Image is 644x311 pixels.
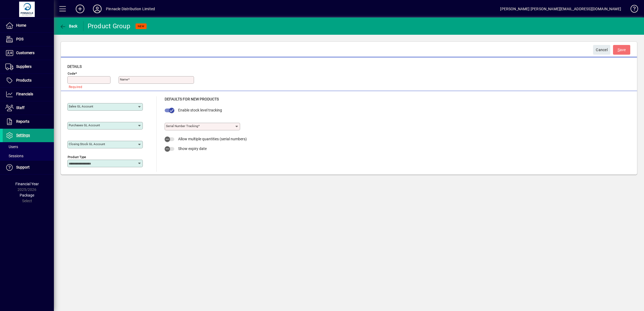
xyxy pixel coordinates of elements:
[3,19,54,32] a: Home
[16,78,32,82] span: Products
[3,88,54,101] a: Financials
[16,37,23,41] span: POS
[613,45,630,55] button: Save
[69,84,106,89] mat-error: Required
[3,101,54,115] a: Staff
[3,60,54,74] a: Suppliers
[89,4,106,14] button: Profile
[618,48,620,52] span: S
[5,154,23,158] span: Sessions
[3,33,54,46] a: POS
[106,5,155,13] div: Pinnacle Distribution Limited
[69,123,100,127] mat-label: Purchases GL account
[178,146,207,151] span: Show expiry date
[593,45,610,55] button: Cancel
[165,97,219,101] span: Defaults for new products
[58,21,79,31] button: Back
[16,23,26,27] span: Home
[68,155,86,159] mat-label: Product type
[16,106,25,110] span: Staff
[20,193,34,197] span: Package
[68,72,75,75] mat-label: Code
[626,1,637,19] a: Knowledge Base
[69,104,93,108] mat-label: Sales GL account
[16,119,29,124] span: Reports
[60,24,78,28] span: Back
[3,151,54,160] a: Sessions
[67,64,82,69] span: Details
[618,46,626,54] span: ave
[3,142,54,151] a: Users
[3,46,54,60] a: Customers
[500,5,621,13] div: [PERSON_NAME] [PERSON_NAME][EMAIL_ADDRESS][DOMAIN_NAME]
[16,64,32,69] span: Suppliers
[120,78,128,81] mat-label: Name
[69,142,105,146] mat-label: Closing stock GL account
[54,21,84,31] app-page-header-button: Back
[166,124,198,128] mat-label: Serial Number tracking
[178,137,247,141] span: Allow multiple quantities (serial numbers)
[178,108,222,112] span: Enable stock level tracking
[16,51,34,55] span: Customers
[596,46,608,54] span: Cancel
[16,165,30,169] span: Support
[16,133,30,137] span: Settings
[5,145,18,149] span: Users
[88,22,130,30] div: Product Group
[16,92,33,96] span: Financials
[3,74,54,87] a: Products
[15,182,39,186] span: Financial Year
[3,161,54,174] a: Support
[3,115,54,128] a: Reports
[138,25,144,28] span: NEW
[71,4,89,14] button: Add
